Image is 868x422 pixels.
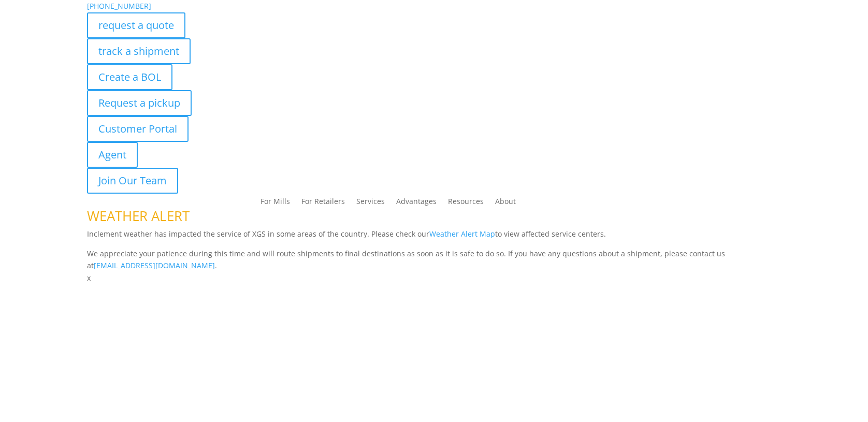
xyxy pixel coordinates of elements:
a: For Mills [261,198,290,209]
a: About [495,198,516,209]
a: Resources [448,198,484,209]
a: [EMAIL_ADDRESS][DOMAIN_NAME] [94,260,215,270]
p: We appreciate your patience during this time and will route shipments to final destinations as so... [87,248,782,272]
a: Join Our Team [87,168,178,194]
p: Complete the form below and a member of our team will be in touch within 24 hours. [87,305,782,317]
a: Request a pickup [87,90,192,116]
h1: Contact Us [87,284,782,305]
a: Create a BOL [87,64,172,90]
p: Inclement weather has impacted the service of XGS in some areas of the country. Please check our ... [87,228,782,248]
a: request a quote [87,12,185,38]
a: Agent [87,142,138,168]
a: [PHONE_NUMBER] [87,1,151,11]
span: WEATHER ALERT [87,207,190,225]
a: Weather Alert Map [429,229,495,239]
a: track a shipment [87,38,191,64]
a: Services [356,198,385,209]
a: Advantages [396,198,437,209]
a: For Retailers [301,198,345,209]
p: x [87,272,782,284]
a: Customer Portal [87,116,189,142]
